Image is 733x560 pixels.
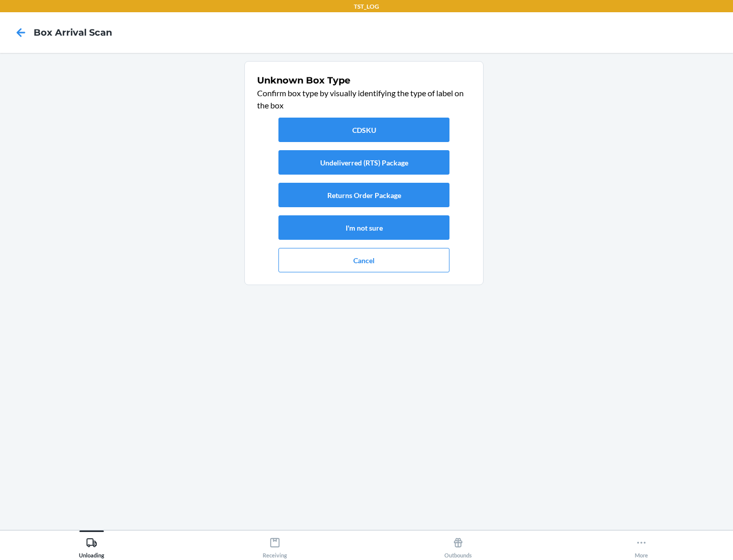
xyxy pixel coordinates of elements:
[366,530,550,558] button: Outbounds
[354,2,379,11] p: TST_LOG
[550,530,733,558] button: More
[183,530,366,558] button: Receiving
[278,118,449,142] button: CDSKU
[278,248,449,272] button: Cancel
[263,533,287,558] div: Receiving
[278,183,449,207] button: Returns Order Package
[635,533,648,558] div: More
[257,74,471,87] h1: Unknown Box Type
[34,26,112,39] h4: Box Arrival Scan
[257,87,471,111] p: Confirm box type by visually identifying the type of label on the box
[278,150,449,175] button: Undeliverred (RTS) Package
[79,533,104,558] div: Unloading
[444,533,472,558] div: Outbounds
[278,215,449,240] button: I'm not sure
